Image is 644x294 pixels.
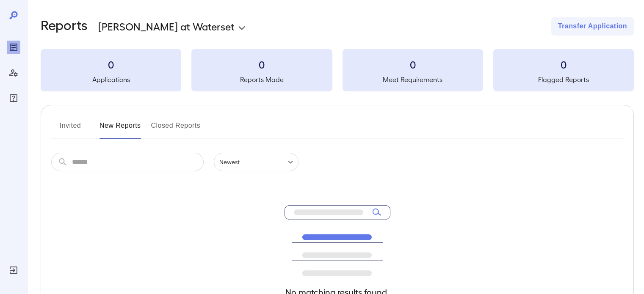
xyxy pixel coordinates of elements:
p: [PERSON_NAME] at Waterset [98,19,235,33]
h2: Reports [41,17,88,36]
div: Manage Users [7,66,20,80]
div: Reports [7,41,20,54]
button: Closed Reports [151,119,201,139]
summary: 0Applications0Reports Made0Meet Requirements0Flagged Reports [41,49,634,91]
h5: Applications [41,74,181,85]
h5: Reports Made [191,74,332,85]
div: Log Out [7,264,20,277]
div: FAQ [7,91,20,105]
h3: 0 [191,58,332,71]
h3: 0 [493,58,634,71]
button: New Reports [100,119,141,139]
h5: Meet Requirements [343,74,483,85]
button: Invited [51,119,89,139]
div: Newest [214,153,299,171]
button: Transfer Application [551,17,634,36]
h5: Flagged Reports [493,74,634,85]
h3: 0 [343,58,483,71]
h3: 0 [41,58,181,71]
